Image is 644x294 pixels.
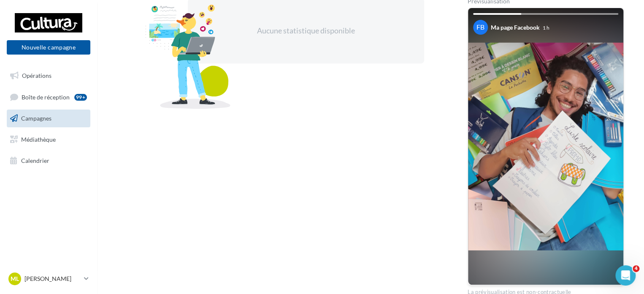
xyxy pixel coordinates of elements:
a: Calendrier [5,152,92,170]
img: Your Facebook story preview [468,43,623,250]
a: Médiathèque [5,131,92,148]
span: Médiathèque [21,136,56,143]
a: Boîte de réception99+ [5,88,92,106]
span: Boîte de réception [22,93,70,100]
span: Calendrier [21,157,49,164]
div: Ma page Facebook [491,23,540,32]
a: Opérations [5,67,92,85]
a: ML [PERSON_NAME] [7,271,90,287]
button: Nouvelle campagne [7,40,90,55]
p: [PERSON_NAME] [24,275,81,283]
div: FB [473,20,488,35]
span: Campagnes [21,115,51,122]
span: 4 [633,265,639,272]
div: 1 h [543,24,549,31]
div: Aucune statistique disponible [215,25,397,36]
iframe: Intercom live chat [615,265,636,286]
div: 99+ [74,94,87,101]
span: Opérations [22,72,51,79]
a: Campagnes [5,110,92,127]
span: ML [11,275,19,283]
